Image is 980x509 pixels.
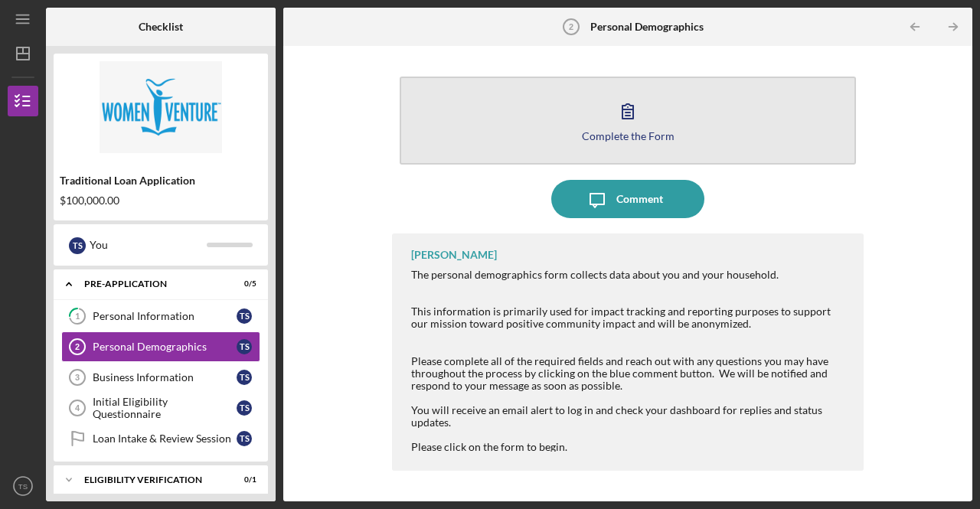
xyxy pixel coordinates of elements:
[237,339,252,354] div: T S
[54,61,268,153] img: Product logo
[590,21,704,33] b: Personal Demographics
[93,310,237,322] div: Personal Information
[61,331,260,362] a: 2Personal DemographicsTS
[229,279,256,289] div: 0 / 5
[84,475,218,485] div: Eligibility Verification
[60,175,262,187] div: Traditional Loan Application
[551,180,704,218] button: Comment
[93,396,237,420] div: Initial Eligibility Questionnaire
[411,249,497,261] div: [PERSON_NAME]
[411,269,848,281] div: The personal demographics form collects data about you and your household.
[18,482,28,491] text: TS
[139,21,183,33] b: Checklist
[61,423,260,454] a: Loan Intake & Review SessionTS
[93,341,237,353] div: Personal Demographics
[237,308,252,324] div: T S
[411,441,848,453] div: Please click on the form to begin.
[61,393,260,423] a: 4Initial Eligibility QuestionnaireTS
[616,180,663,218] div: Comment
[237,370,252,385] div: T S
[8,471,38,501] button: TS
[61,301,260,331] a: 1Personal InformationTS
[90,232,207,258] div: You
[75,312,80,321] tspan: 1
[93,371,237,383] div: Business Information
[237,431,252,446] div: T S
[411,404,848,429] div: You will receive an email alert to log in and check your dashboard for replies and status updates.
[582,130,675,142] div: Complete the Form
[229,475,256,485] div: 0 / 1
[84,279,218,289] div: Pre-Application
[93,432,237,445] div: Loan Intake & Review Session
[75,342,80,351] tspan: 2
[569,22,573,31] tspan: 2
[75,403,80,413] tspan: 4
[237,400,252,416] div: T S
[411,355,848,392] div: Please complete all of the required fields and reach out with any questions you may have througho...
[75,373,80,382] tspan: 3
[61,362,260,393] a: 3Business InformationTS
[69,237,86,254] div: T S
[60,194,262,207] div: $100,000.00
[400,77,856,165] button: Complete the Form
[411,305,848,330] div: This information is primarily used for impact tracking and reporting purposes to support our miss...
